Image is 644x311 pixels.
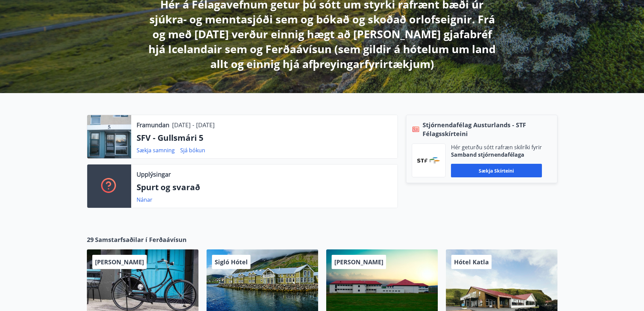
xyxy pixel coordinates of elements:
[95,235,187,244] span: Samstarfsaðilar í Ferðaávísun
[454,258,489,266] span: Hótel Katla
[137,196,152,203] a: Nánar
[417,157,440,163] img: vjCaq2fThgY3EUYqSgpjEiBg6WP39ov69hlhuPVN.png
[137,132,392,143] p: SFV - Gullsmári 5
[423,120,552,138] span: Stjórnendafélag Austurlands - STF Félagsskírteini
[137,147,175,154] a: Sækja samning
[180,147,205,154] a: Sjá bókun
[451,143,542,151] p: Hér geturðu sótt rafræn skilríki fyrir
[451,164,542,177] button: Sækja skírteini
[95,258,144,266] span: [PERSON_NAME]
[137,170,171,179] p: Upplýsingar
[137,120,169,129] p: Framundan
[172,120,215,129] p: [DATE] - [DATE]
[137,181,392,193] p: Spurt og svarað
[334,258,383,266] span: [PERSON_NAME]
[215,258,248,266] span: Sigló Hótel
[87,235,94,244] span: 29
[451,151,542,158] p: Samband stjórnendafélaga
